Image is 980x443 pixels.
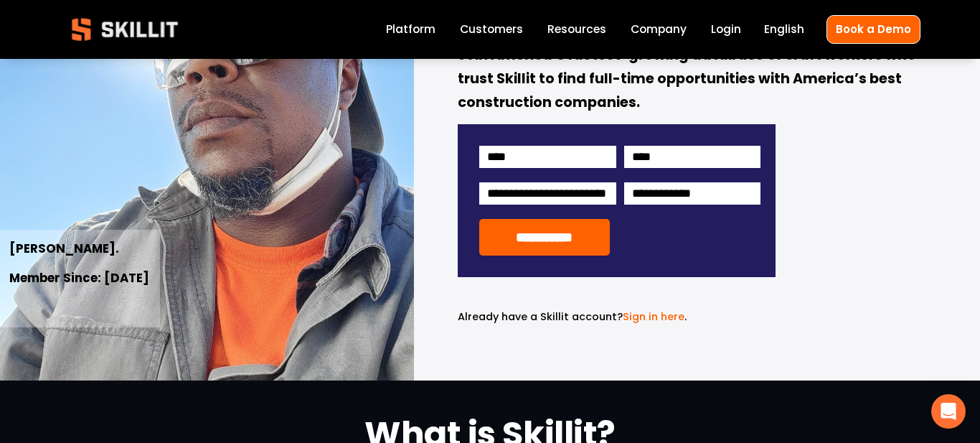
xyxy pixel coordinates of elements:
p: . [458,309,776,325]
a: Company [631,20,687,39]
a: Platform [386,20,435,39]
a: folder dropdown [547,20,606,39]
strong: Member Since: [DATE] [9,269,149,289]
a: Book a Demo [826,15,920,43]
img: Skillit [60,8,190,51]
a: Customers [460,20,523,39]
div: language picker [764,20,804,39]
a: Login [711,20,741,39]
span: Already have a Skillit account? [458,309,623,324]
strong: [PERSON_NAME]. [9,239,119,260]
span: English [764,21,804,37]
strong: Join America’s fastest-growing database of craft workers who trust Skillit to find full-time oppo... [458,45,919,115]
a: Sign in here [623,309,684,324]
span: Resources [547,21,606,37]
div: Open Intercom Messenger [931,394,966,429]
